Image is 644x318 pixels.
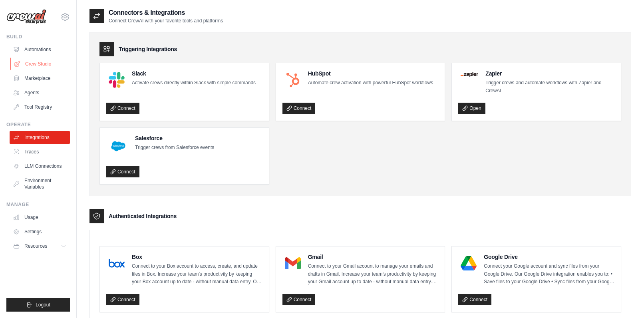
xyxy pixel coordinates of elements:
[458,294,491,305] a: Connect
[308,253,439,261] h4: Gmail
[24,243,47,249] span: Resources
[485,79,614,95] p: Trigger crews and automate workflows with Zapier and CrewAI
[308,70,433,78] h4: HubSpot
[135,144,214,152] p: Trigger crews from Salesforce events
[485,70,614,78] h4: Zapier
[10,174,70,193] a: Environment Variables
[6,34,70,40] div: Build
[484,253,614,261] h4: Google Drive
[10,240,70,252] button: Resources
[36,302,50,308] span: Logout
[132,253,262,261] h4: Box
[461,72,478,77] img: Zapier Logo
[135,134,214,142] h4: Salesforce
[282,294,316,305] a: Connect
[308,262,439,286] p: Connect to your Gmail account to manage your emails and drafts in Gmail. Increase your team’s pro...
[109,72,125,88] img: Slack Logo
[10,58,71,70] a: Crew Studio
[106,103,139,114] a: Connect
[109,8,223,18] h2: Connectors & Integrations
[282,103,316,114] a: Connect
[10,145,70,158] a: Traces
[308,79,433,87] p: Automate crew activation with powerful HubSpot workflows
[109,212,177,220] h3: Authenticated Integrations
[285,255,301,271] img: Gmail Logo
[458,103,485,114] a: Open
[10,86,70,99] a: Agents
[6,201,70,208] div: Manage
[484,262,614,286] p: Connect your Google account and sync files from your Google Drive. Our Google Drive integration e...
[6,9,46,24] img: Logo
[10,225,70,238] a: Settings
[132,79,256,87] p: Activate crews directly within Slack with simple commands
[109,255,125,271] img: Box Logo
[6,121,70,128] div: Operate
[10,160,70,173] a: LLM Connections
[109,137,128,156] img: Salesforce Logo
[10,211,70,224] a: Usage
[6,298,70,312] button: Logout
[285,72,301,88] img: HubSpot Logo
[119,45,177,53] h3: Triggering Integrations
[132,262,262,286] p: Connect to your Box account to access, create, and update files in Box. Increase your team’s prod...
[132,70,256,78] h4: Slack
[10,43,70,56] a: Automations
[109,18,223,24] p: Connect CrewAI with your favorite tools and platforms
[106,166,139,177] a: Connect
[10,72,70,85] a: Marketplace
[10,131,70,144] a: Integrations
[10,101,70,113] a: Tool Registry
[461,255,477,271] img: Google Drive Logo
[106,294,139,305] a: Connect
